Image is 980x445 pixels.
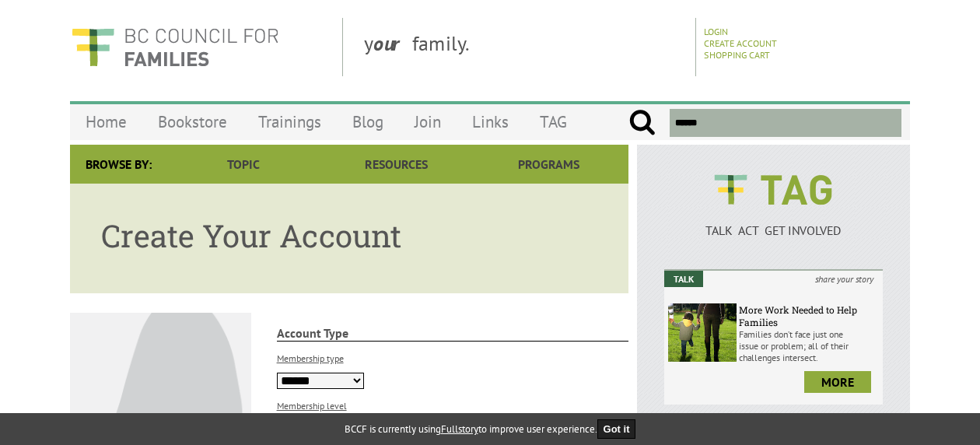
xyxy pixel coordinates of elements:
a: Programs [473,145,625,184]
a: Links [457,103,524,140]
a: Home [70,103,142,140]
em: Talk [664,271,703,287]
a: more [804,371,871,393]
p: Families don’t face just one issue or problem; all of their challenges intersect. [739,328,879,363]
a: TALK ACT GET INVOLVED [664,207,883,238]
p: TALK ACT GET INVOLVED [664,223,883,238]
a: Join [399,103,457,140]
a: Login [704,26,728,37]
h1: Create Your Account [101,215,597,256]
button: Got it [597,419,636,439]
a: Topic [167,145,320,184]
a: Create Account [704,37,777,49]
a: Bookstore [142,103,243,140]
label: Membership level [277,400,347,412]
a: Shopping Cart [704,49,770,61]
a: Trainings [243,103,337,140]
a: Fullstory [441,422,478,436]
img: BC Council for FAMILIES [70,18,280,76]
label: Membership type [277,352,344,364]
img: BCCF's TAG Logo [703,160,843,219]
strong: our [373,30,412,56]
div: y family. [352,18,696,76]
i: share your story [806,271,883,287]
a: Resources [320,145,472,184]
input: Submit [628,109,656,137]
h6: More Work Needed to Help Families [739,303,879,328]
div: Browse By: [70,145,167,184]
strong: Account Type [277,325,629,342]
a: Blog [337,103,399,140]
a: TAG [524,103,583,140]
